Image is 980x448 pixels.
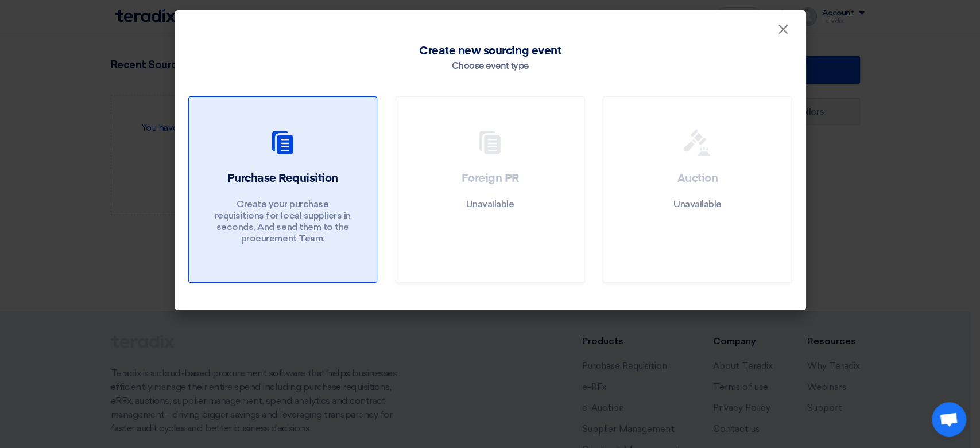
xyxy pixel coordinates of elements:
[461,173,518,184] span: Foreign PR
[466,198,514,210] p: Unavailable
[777,21,789,44] span: ×
[673,198,722,210] p: Unavailable
[419,42,561,60] span: Create new sourcing event
[214,198,351,244] p: Create your purchase requisitions for local suppliers in seconds, And send them to the procuremen...
[768,18,798,41] button: Close
[188,96,377,283] a: Purchase Requisition Create your purchase requisitions for local suppliers in seconds, And send t...
[227,170,338,186] h2: Purchase Requisition
[452,60,529,73] div: Choose event type
[677,173,718,184] span: Auction
[932,402,966,437] div: Open chat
